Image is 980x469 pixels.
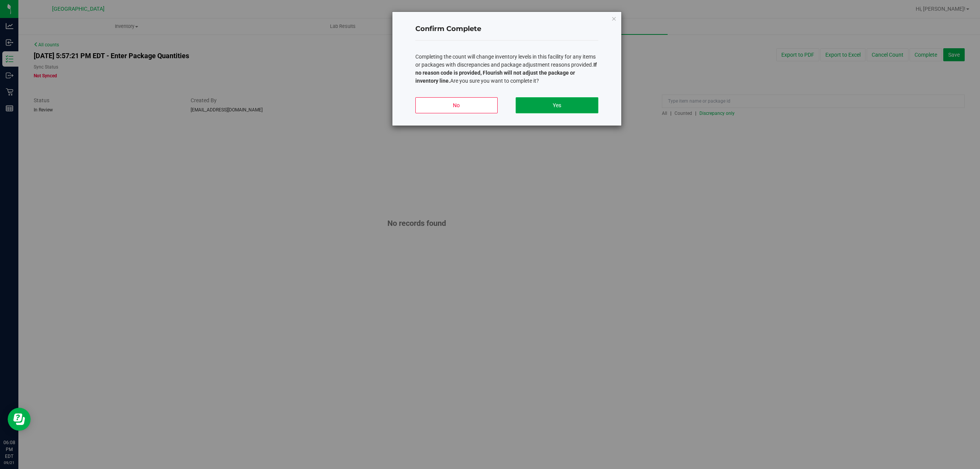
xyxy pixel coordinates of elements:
[415,54,597,84] span: Completing the count will change inventory levels in this facility for any items or packages with...
[516,97,598,113] button: Yes
[8,408,31,431] iframe: Resource center
[415,24,598,34] h4: Confirm Complete
[415,62,597,84] b: If no reason code is provided, Flourish will not adjust the package or inventory line.
[415,97,498,113] button: No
